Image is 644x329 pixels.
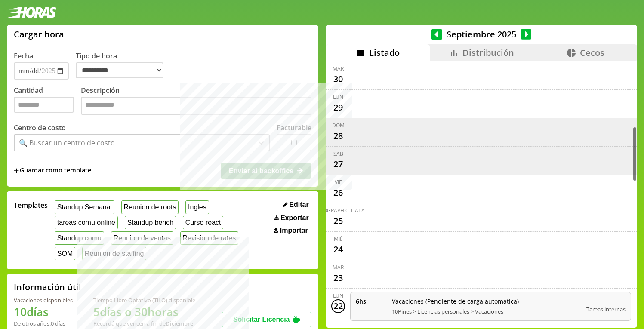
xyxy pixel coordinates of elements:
[331,299,345,313] div: 22
[310,207,367,214] div: [DEMOGRAPHIC_DATA]
[280,200,311,209] button: Editar
[280,227,308,234] span: Importar
[334,235,343,243] div: mié
[280,214,309,222] span: Exportar
[111,231,173,245] button: Reunion de ventas
[14,123,66,132] label: Centro de costo
[55,216,118,229] button: tareas comu online
[14,200,48,210] span: Templates
[14,166,91,175] span: +Guardar como template
[233,316,290,323] span: Solicitar Licencia
[586,305,626,313] span: Tareas internas
[277,123,311,132] label: Facturable
[14,304,73,320] h1: 10 días
[331,243,345,256] div: 24
[14,320,73,327] div: De otros años: 0 días
[81,86,311,117] label: Descripción
[7,7,57,18] img: logotipo
[183,216,223,229] button: Curso react
[76,51,170,80] label: Tipo de hora
[333,264,344,271] div: mar
[442,28,521,40] span: Septiembre 2025
[55,231,104,245] button: Standup comu
[331,157,345,171] div: 27
[272,214,311,222] button: Exportar
[82,247,146,260] button: Reunion de staffing
[121,200,179,214] button: Reunion de roots
[333,93,343,101] div: lun
[332,122,345,129] div: dom
[14,86,81,117] label: Cantidad
[333,292,343,299] div: lun
[81,97,311,115] textarea: Descripción
[14,97,74,113] input: Cantidad
[55,247,75,260] button: SOM
[14,51,33,61] label: Fecha
[333,150,343,157] div: sáb
[14,281,81,293] h2: Información útil
[580,47,604,58] span: Cecos
[93,304,195,320] h1: 5 días o 30 horas
[331,72,345,86] div: 30
[180,231,238,245] button: Revision de rates
[185,200,209,214] button: Ingles
[335,178,342,186] div: vie
[93,320,195,327] div: Recordá que vencen a fin de
[331,101,345,114] div: 29
[331,186,345,200] div: 26
[331,214,345,228] div: 25
[333,65,344,72] div: mar
[331,271,345,285] div: 23
[392,307,580,315] span: 10Pines > Licencias personales > Vacaciones
[392,297,580,305] span: Vacaciones (Pendiente de carga automática)
[76,62,163,78] select: Tipo de hora
[93,296,195,304] div: Tiempo Libre Optativo (TiLO) disponible
[356,297,386,305] span: 6 hs
[125,216,176,229] button: Standup bench
[289,201,308,209] span: Editar
[19,138,115,148] div: 🔍 Buscar un centro de costo
[222,312,311,327] button: Solicitar Licencia
[331,129,345,143] div: 28
[14,166,19,175] span: +
[369,47,400,58] span: Listado
[14,28,64,40] h1: Cargar hora
[14,296,73,304] div: Vacaciones disponibles
[462,47,514,58] span: Distribución
[166,320,193,327] b: Diciembre
[326,61,637,326] div: scrollable content
[55,200,114,214] button: Standup Semanal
